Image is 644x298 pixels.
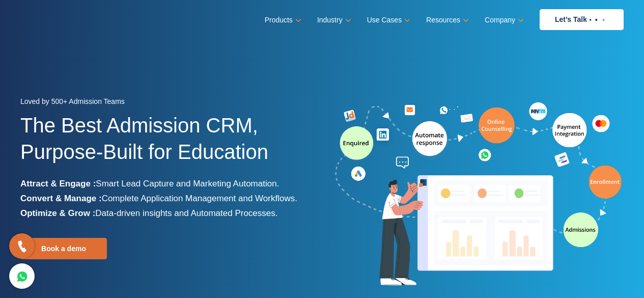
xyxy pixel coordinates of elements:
b: Attract & Engage : [20,179,96,188]
a: Book a demo [20,238,107,259]
div: Loved by 500+ Admission Teams [20,94,315,112]
b: Optimize & Grow : [20,208,95,218]
a: Industry [317,13,349,28]
span: Smart Lead Capture and Marketing Automation. [96,179,279,188]
b: Convert & Manage : [20,194,102,203]
a: Resources [426,13,467,28]
h1: The Best Admission CRM, Purpose-Built for Education [20,112,315,176]
a: Products [265,13,299,28]
a: Let’s Talk [540,9,624,30]
img: admission-software-home-page-header [333,100,624,290]
a: Company [485,13,522,28]
span: Complete Application Management and Workflows. [102,194,297,203]
a: Use Cases [367,13,408,28]
span: Data-driven insights and Automated Processes. [95,208,277,218]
